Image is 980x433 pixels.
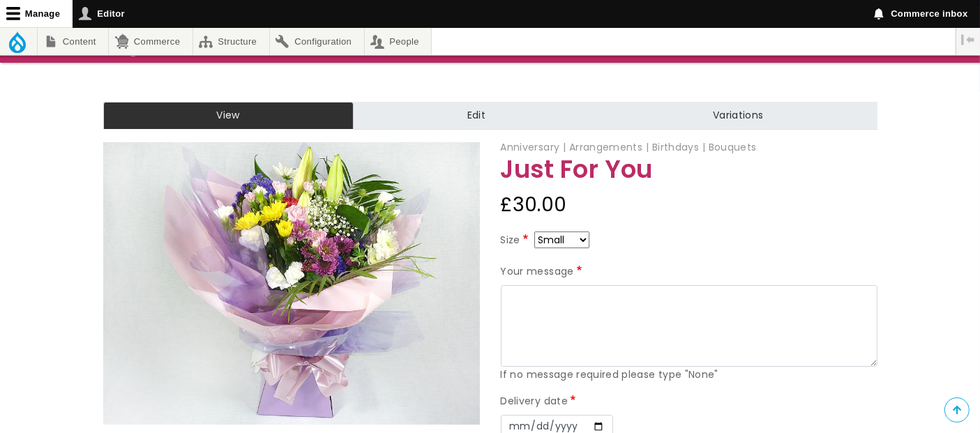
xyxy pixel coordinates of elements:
[501,393,579,410] label: Delivery date
[501,156,877,183] h1: Just For You
[365,28,432,55] a: People
[652,140,706,154] span: Birthdays
[103,142,480,425] img: Just For You
[93,102,888,130] nav: Tabs
[956,28,980,52] button: Vertical orientation
[709,140,757,154] span: Bouquets
[193,28,269,55] a: Structure
[38,28,108,55] a: Content
[501,140,566,154] span: Anniversary
[501,367,877,383] div: If no message required please type "None"
[270,28,364,55] a: Configuration
[354,102,599,130] a: Edit
[501,232,532,249] label: Size
[501,264,585,280] label: Your message
[103,102,354,130] a: View
[501,188,877,222] div: £30.00
[599,102,877,130] a: Variations
[569,140,649,154] span: Arrangements
[109,28,192,55] a: Commerce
